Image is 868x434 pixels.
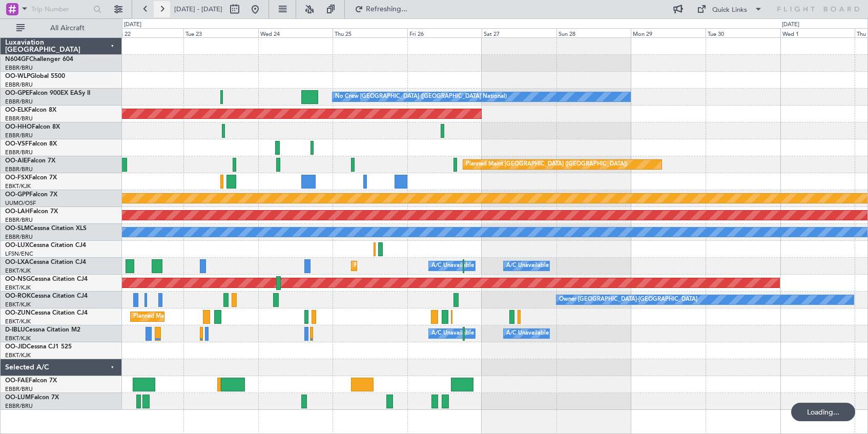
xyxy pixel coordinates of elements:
[5,310,31,316] span: OO-ZUN
[174,5,222,14] span: [DATE] - [DATE]
[791,403,855,421] div: Loading...
[5,98,33,106] a: EBBR/BRU
[5,378,29,384] span: OO-FAE
[706,28,780,37] div: Tue 30
[5,107,28,113] span: OO-ELK
[780,28,855,37] div: Wed 1
[5,141,29,147] span: OO-VSF
[5,107,56,113] a: OO-ELKFalcon 8X
[5,352,31,359] a: EBKT/KJK
[5,182,31,190] a: EBKT/KJK
[506,258,549,274] div: A/C Unavailable
[5,90,90,96] a: OO-GPEFalcon 900EX EASy II
[5,216,33,224] a: EBBR/BRU
[407,28,482,37] div: Fri 26
[5,395,31,401] span: OO-LUM
[5,344,27,350] span: OO-JID
[5,149,33,156] a: EBBR/BRU
[27,25,108,32] span: All Aircraft
[5,318,31,325] a: EBKT/KJK
[5,310,88,316] a: OO-ZUNCessna Citation CJ4
[5,250,33,258] a: LFSN/ENC
[5,225,30,232] span: OO-SLM
[5,132,33,139] a: EBBR/BRU
[5,81,33,89] a: EBBR/BRU
[5,327,80,333] a: D-IBLUCessna Citation M2
[5,335,31,342] a: EBKT/KJK
[5,209,58,215] a: OO-LAHFalcon 7X
[5,64,33,72] a: EBBR/BRU
[124,20,141,29] div: [DATE]
[431,258,622,274] div: A/C Unavailable [GEOGRAPHIC_DATA] ([GEOGRAPHIC_DATA] National)
[31,2,90,17] input: Trip Number
[5,402,33,410] a: EBBR/BRU
[5,276,88,282] a: OO-NSGCessna Citation CJ4
[5,124,60,130] a: OO-HHOFalcon 8X
[350,1,411,17] button: Refreshing...
[335,89,507,105] div: No Crew [GEOGRAPHIC_DATA] ([GEOGRAPHIC_DATA] National)
[5,124,32,130] span: OO-HHO
[11,20,111,36] button: All Aircraft
[5,225,87,232] a: OO-SLMCessna Citation XLS
[482,28,556,37] div: Sat 27
[5,378,57,384] a: OO-FAEFalcon 7X
[5,158,27,164] span: OO-AIE
[5,192,29,198] span: OO-GPP
[5,276,31,282] span: OO-NSG
[5,90,29,96] span: OO-GPE
[5,293,88,299] a: OO-ROKCessna Citation CJ4
[431,326,622,341] div: A/C Unavailable [GEOGRAPHIC_DATA] ([GEOGRAPHIC_DATA] National)
[5,385,33,393] a: EBBR/BRU
[5,259,29,265] span: OO-LXA
[5,293,31,299] span: OO-ROK
[782,20,799,29] div: [DATE]
[5,175,57,181] a: OO-FSXFalcon 7X
[5,209,30,215] span: OO-LAH
[183,28,258,37] div: Tue 23
[5,73,30,79] span: OO-WLP
[258,28,333,37] div: Wed 24
[559,292,697,307] div: Owner [GEOGRAPHIC_DATA]-[GEOGRAPHIC_DATA]
[5,166,33,173] a: EBBR/BRU
[5,327,25,333] span: D-IBLU
[133,309,253,324] div: Planned Maint Kortrijk-[GEOGRAPHIC_DATA]
[5,73,65,79] a: OO-WLPGlobal 5500
[631,28,706,37] div: Mon 29
[5,259,86,265] a: OO-LXACessna Citation CJ4
[556,28,631,37] div: Sun 28
[333,28,407,37] div: Thu 25
[5,344,72,350] a: OO-JIDCessna CJ1 525
[692,1,768,17] button: Quick Links
[5,199,36,207] a: UUMO/OSF
[365,6,408,13] span: Refreshing...
[5,56,73,63] a: N604GFChallenger 604
[5,267,31,275] a: EBKT/KJK
[5,115,33,122] a: EBBR/BRU
[5,301,31,308] a: EBKT/KJK
[5,141,57,147] a: OO-VSFFalcon 8X
[712,5,747,15] div: Quick Links
[5,233,33,241] a: EBBR/BRU
[5,175,29,181] span: OO-FSX
[5,158,55,164] a: OO-AIEFalcon 7X
[466,157,627,172] div: Planned Maint [GEOGRAPHIC_DATA] ([GEOGRAPHIC_DATA])
[5,56,29,63] span: N604GF
[354,258,473,274] div: Planned Maint Kortrijk-[GEOGRAPHIC_DATA]
[109,28,184,37] div: Mon 22
[506,326,670,341] div: A/C Unavailable [GEOGRAPHIC_DATA]-[GEOGRAPHIC_DATA]
[5,242,86,249] a: OO-LUXCessna Citation CJ4
[5,284,31,292] a: EBKT/KJK
[5,395,59,401] a: OO-LUMFalcon 7X
[5,242,29,249] span: OO-LUX
[5,192,57,198] a: OO-GPPFalcon 7X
